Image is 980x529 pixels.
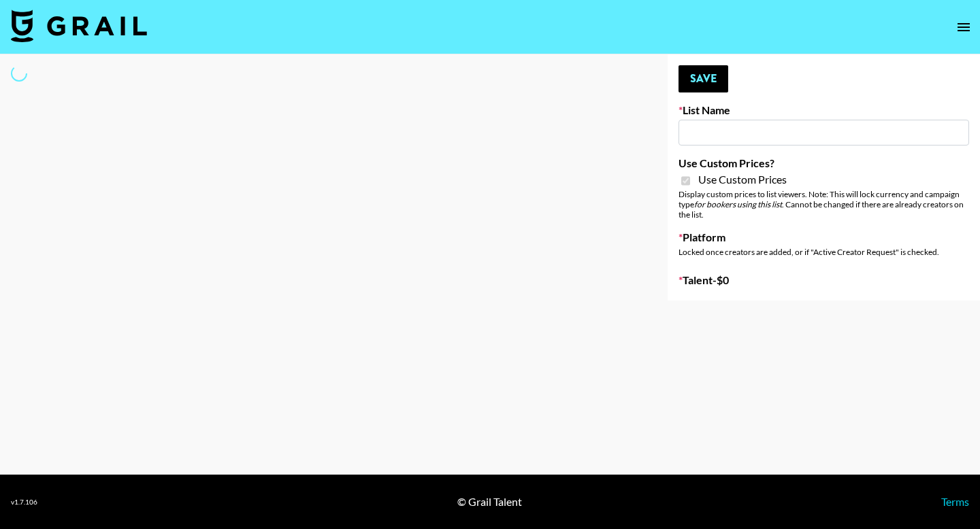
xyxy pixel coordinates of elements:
div: Display custom prices to list viewers. Note: This will lock currency and campaign type . Cannot b... [679,189,969,220]
a: Terms [941,495,969,508]
div: Locked once creators are added, or if "Active Creator Request" is checked. [679,247,969,257]
button: open drawer [950,14,977,41]
img: Grail Talent [11,10,147,42]
label: List Name [679,103,969,117]
em: for bookers using this list [694,199,782,209]
span: Use Custom Prices [698,173,787,186]
button: Save [679,65,728,92]
div: © Grail Talent [457,495,522,509]
label: Use Custom Prices? [679,156,969,170]
label: Talent - $ 0 [679,273,969,287]
label: Platform [679,231,969,244]
div: v 1.7.106 [11,498,37,507]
